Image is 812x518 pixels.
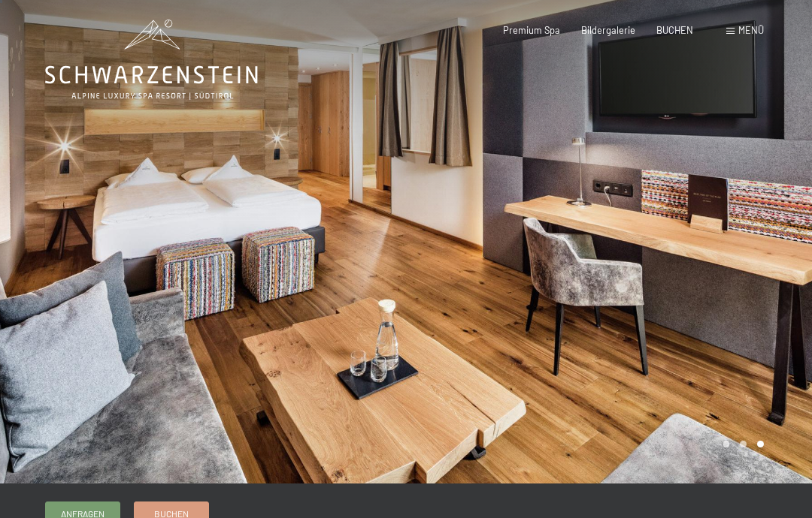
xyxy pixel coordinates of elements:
a: Premium Spa [503,24,560,36]
a: BUCHEN [656,24,693,36]
a: Bildergalerie [581,24,635,36]
span: Menü [738,24,764,36]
